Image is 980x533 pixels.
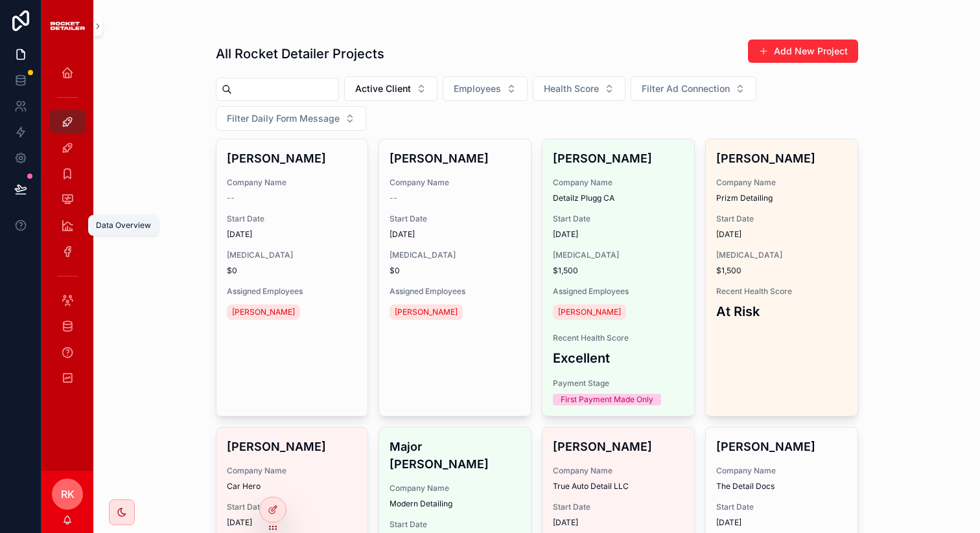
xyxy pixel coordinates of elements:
[533,76,625,101] button: Select Button
[716,214,847,224] span: Start Date
[561,394,653,405] div: First Payment Made Only
[454,82,501,95] span: Employees
[390,519,520,530] span: Start Date
[49,18,86,34] img: App logo
[716,302,847,321] h3: At Risk
[41,52,93,407] div: scrollable content
[705,139,858,416] a: [PERSON_NAME]Company NamePrizm DetailingStart Date[DATE][MEDICAL_DATA]$1,500Recent Health ScoreAt...
[227,250,358,260] span: [MEDICAL_DATA]
[443,76,528,101] button: Select Button
[390,177,520,188] span: Company Name
[553,150,684,167] h4: [PERSON_NAME]
[390,483,520,493] span: Company Name
[553,378,684,389] span: Payment Stage
[553,466,684,476] span: Company Name
[553,266,684,276] span: $1,500
[553,438,684,455] h4: [PERSON_NAME]
[390,438,520,473] h4: Major [PERSON_NAME]
[553,304,626,320] a: [PERSON_NAME]
[716,438,847,455] h4: [PERSON_NAME]
[395,307,458,317] span: [PERSON_NAME]
[553,177,684,188] span: Company Name
[553,502,684,512] span: Start Date
[553,214,684,224] span: Start Date
[716,250,847,260] span: [MEDICAL_DATA]
[716,517,847,528] span: [DATE]
[553,481,684,492] span: True Auto Detail LLC
[390,214,520,224] span: Start Date
[642,82,730,95] span: Filter Ad Connection
[716,481,847,492] span: The Detail Docs
[553,517,684,528] span: [DATE]
[716,502,847,512] span: Start Date
[96,220,151,231] div: Data Overview
[542,139,695,416] a: [PERSON_NAME]Company NameDetailz Plugg CAStart Date[DATE][MEDICAL_DATA]$1,500Assigned Employees[P...
[553,250,684,260] span: [MEDICAL_DATA]
[227,266,358,276] span: $0
[553,348,684,368] h3: Excellent
[390,229,520,240] span: [DATE]
[390,193,397,203] span: --
[390,286,520,297] span: Assigned Employees
[227,229,358,240] span: [DATE]
[227,286,358,297] span: Assigned Employees
[227,214,358,224] span: Start Date
[716,193,847,203] span: Prizm Detailing
[716,286,847,297] span: Recent Health Score
[227,466,358,476] span: Company Name
[716,229,847,240] span: [DATE]
[716,466,847,476] span: Company Name
[716,177,847,188] span: Company Name
[227,517,358,528] span: [DATE]
[227,177,358,188] span: Company Name
[227,193,235,203] span: --
[558,307,621,317] span: [PERSON_NAME]
[553,333,684,343] span: Recent Health Score
[227,150,358,167] h4: [PERSON_NAME]
[390,266,520,276] span: $0
[344,76,437,101] button: Select Button
[390,304,463,320] a: [PERSON_NAME]
[227,502,358,512] span: Start Date
[379,139,531,416] a: [PERSON_NAME]Company Name--Start Date[DATE][MEDICAL_DATA]$0Assigned Employees[PERSON_NAME]
[390,150,520,167] h4: [PERSON_NAME]
[61,486,75,502] span: RK
[355,82,411,95] span: Active Client
[227,304,300,320] a: [PERSON_NAME]
[716,150,847,167] h4: [PERSON_NAME]
[232,307,295,317] span: [PERSON_NAME]
[216,139,369,416] a: [PERSON_NAME]Company Name--Start Date[DATE][MEDICAL_DATA]$0Assigned Employees[PERSON_NAME]
[227,112,340,125] span: Filter Daily Form Message
[716,266,847,276] span: $1,500
[216,106,366,131] button: Select Button
[227,481,358,492] span: Car Hero
[553,229,684,240] span: [DATE]
[390,250,520,260] span: [MEDICAL_DATA]
[216,45,384,63] h1: All Rocket Detailer Projects
[553,286,684,297] span: Assigned Employees
[631,76,756,101] button: Select Button
[390,499,520,509] span: Modern Detailing
[553,193,684,203] span: Detailz Plugg CA
[227,438,358,455] h4: [PERSON_NAME]
[748,40,858,63] button: Add New Project
[544,82,599,95] span: Health Score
